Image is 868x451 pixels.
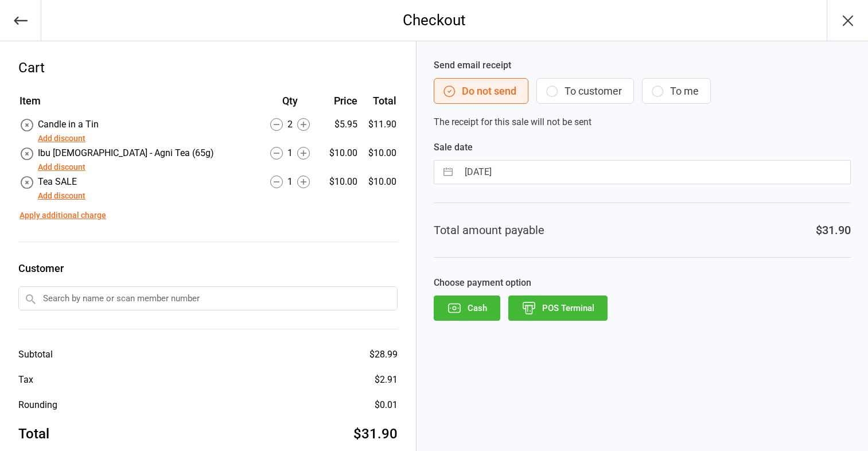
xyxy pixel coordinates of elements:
[258,175,321,189] div: 1
[38,133,85,145] button: Add discount
[362,146,396,174] td: $10.00
[362,93,396,116] th: Total
[38,147,214,158] span: Ibu [DEMOGRAPHIC_DATA] - Agni Tea (65g)
[434,221,544,239] div: Total amount payable
[434,296,500,321] button: Cash
[38,176,77,187] span: Tea SALE
[38,119,99,130] span: Candle in a Tin
[362,118,396,145] td: $11.90
[258,118,321,131] div: 2
[258,146,321,160] div: 1
[434,141,851,154] label: Sale date
[322,146,357,160] div: $10.00
[38,190,85,202] button: Add discount
[434,59,851,129] div: The receipt for this sale will not be sent
[434,276,851,290] label: Choose payment option
[536,78,634,104] button: To customer
[322,118,357,131] div: $5.95
[322,175,357,189] div: $10.00
[508,296,608,321] button: POS Terminal
[322,93,357,108] div: Price
[642,78,711,104] button: To me
[18,373,33,387] div: Tax
[353,423,398,444] div: $31.90
[20,209,106,221] button: Apply additional charge
[816,221,851,239] div: $31.90
[38,161,85,173] button: Add discount
[258,93,321,116] th: Qty
[375,373,398,387] div: $2.91
[20,93,257,116] th: Item
[369,348,398,361] div: $28.99
[362,175,396,203] td: $10.00
[18,286,398,310] input: Search by name or scan member number
[434,59,851,72] label: Send email receipt
[375,398,398,412] div: $0.01
[18,261,398,276] label: Customer
[18,348,53,361] div: Subtotal
[18,57,398,78] div: Cart
[18,398,57,412] div: Rounding
[18,423,49,444] div: Total
[434,78,528,104] button: Do not send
